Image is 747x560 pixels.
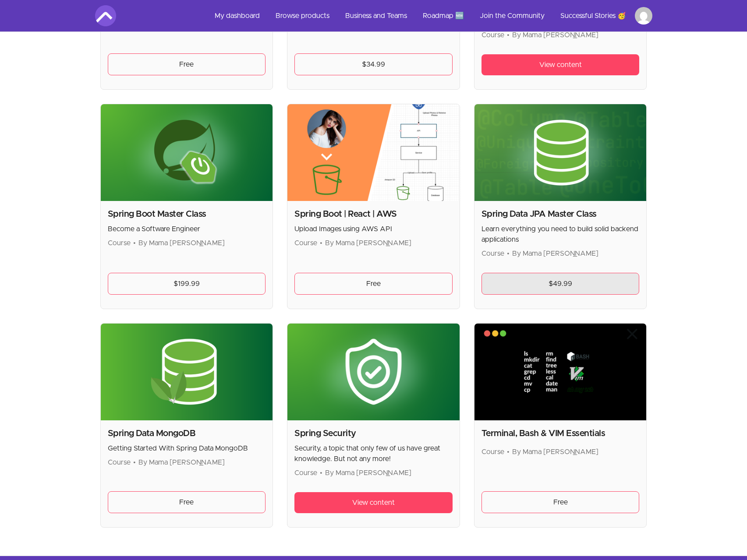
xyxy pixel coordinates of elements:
[512,250,598,257] span: By Mama [PERSON_NAME]
[108,224,266,234] p: Become a Software Engineer
[108,239,131,247] span: Course
[208,5,267,26] a: My dashboard
[325,239,411,247] span: By Mama [PERSON_NAME]
[108,208,266,220] h2: Spring Boot Master Class
[133,459,136,466] span: •
[269,5,336,26] a: Browse products
[416,5,471,26] a: Roadmap 🆕
[101,104,273,201] img: Product image for Spring Boot Master Class
[294,469,317,476] span: Course
[95,5,116,26] img: Amigoscode logo
[133,239,136,247] span: •
[108,491,266,513] a: Free
[512,448,598,455] span: By Mama [PERSON_NAME]
[507,448,510,455] span: •
[512,32,598,39] span: By Mama [PERSON_NAME]
[294,224,453,234] p: Upload Images using AWS API
[474,104,647,201] img: Product image for Spring Data JPA Master Class
[208,5,652,26] nav: Main
[481,427,640,440] h2: Terminal, Bash & VIM Essentials
[352,497,395,508] span: View content
[108,427,266,440] h2: Spring Data MongoDB
[481,491,640,513] a: Free
[473,5,552,26] a: Join the Community
[294,492,453,513] a: View content
[294,427,453,440] h2: Spring Security
[287,324,460,420] img: Product image for Spring Security
[481,54,640,75] a: View content
[294,53,453,75] a: $34.99
[325,469,411,476] span: By Mama [PERSON_NAME]
[635,7,652,25] img: Profile image for Peter Bittu
[481,250,504,257] span: Course
[481,32,504,39] span: Course
[108,459,131,466] span: Course
[320,469,322,476] span: •
[507,32,510,39] span: •
[539,60,582,70] span: View content
[338,5,414,26] a: Business and Teams
[481,448,504,455] span: Course
[294,239,317,247] span: Course
[138,459,225,466] span: By Mama [PERSON_NAME]
[287,104,460,201] img: Product image for Spring Boot | React | AWS
[294,443,453,464] p: Security, a topic that only few of us have great knowledge. But not any more!
[108,53,266,75] a: Free
[101,324,273,420] img: Product image for Spring Data MongoDB
[481,208,640,220] h2: Spring Data JPA Master Class
[294,273,453,295] a: Free
[138,239,225,247] span: By Mama [PERSON_NAME]
[320,239,322,247] span: •
[553,5,633,26] a: Successful Stories 🥳
[481,273,640,295] a: $49.99
[108,273,266,295] a: $199.99
[507,250,510,257] span: •
[481,224,640,245] p: Learn everything you need to build solid backend applications
[294,208,453,220] h2: Spring Boot | React | AWS
[474,324,647,420] img: Product image for Terminal, Bash & VIM Essentials
[108,443,266,454] p: Getting Started With Spring Data MongoDB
